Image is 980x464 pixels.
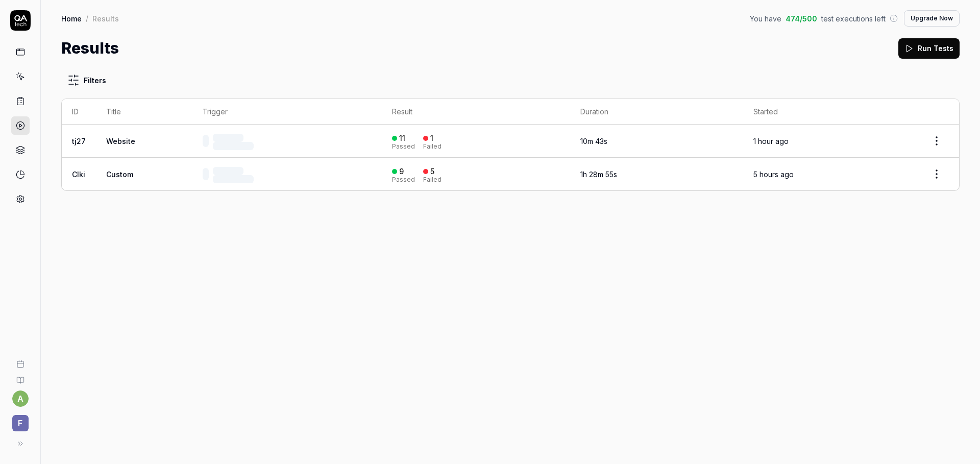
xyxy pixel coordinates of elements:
button: Filters [61,70,112,90]
div: Passed [392,143,415,150]
button: F [4,407,36,433]
th: Title [96,99,192,125]
div: 11 [399,134,405,143]
button: Run Tests [898,38,960,59]
time: 10m 43s [580,137,607,145]
th: Result [382,99,570,125]
div: Passed [392,177,415,183]
time: 1 hour ago [753,137,789,145]
span: Custom [106,170,133,179]
a: Home [61,13,82,23]
button: Upgrade Now [904,10,960,27]
a: Website [106,137,135,145]
span: F [12,415,29,431]
button: a [12,390,29,407]
div: Results [92,13,119,23]
div: 5 [430,167,434,176]
a: Book a call with us [4,352,36,368]
span: test executions left [821,13,886,24]
th: ID [62,99,96,125]
span: You have [750,13,781,24]
a: tj27 [72,137,86,145]
h1: Results [61,37,119,60]
th: Started [743,99,914,125]
th: Trigger [192,99,382,125]
a: Clki [72,170,85,179]
div: Failed [423,177,442,183]
div: 9 [399,167,404,176]
span: 474 / 500 [786,13,817,24]
div: / [86,13,88,23]
time: 5 hours ago [753,170,794,179]
a: Documentation [4,368,36,384]
th: Duration [570,99,744,125]
time: 1h 28m 55s [580,170,617,179]
div: Failed [423,143,442,150]
div: 1 [430,134,433,143]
